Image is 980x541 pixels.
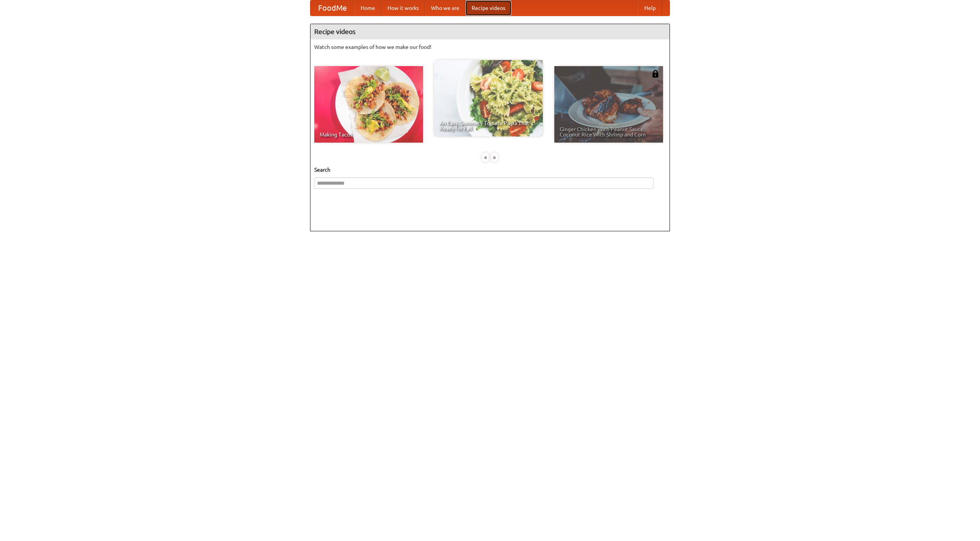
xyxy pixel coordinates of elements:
span: An Easy, Summery Tomato Pasta That's Ready for Fall [439,120,537,131]
span: Making Tacos [320,132,418,137]
a: Help [638,0,662,16]
a: FoodMe [310,0,354,16]
a: Recipe videos [465,0,511,16]
a: Making Tacos [314,66,423,143]
a: Who we are [425,0,465,16]
div: « [482,153,489,162]
h4: Recipe videos [310,24,670,39]
div: » [491,153,498,162]
a: Home [354,0,381,16]
img: 483408.png [652,70,659,78]
h5: Search [314,166,666,174]
a: How it works [381,0,425,16]
p: Watch some examples of how we make our food! [314,43,666,51]
a: An Easy, Summery Tomato Pasta That's Ready for Fall [434,60,543,136]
